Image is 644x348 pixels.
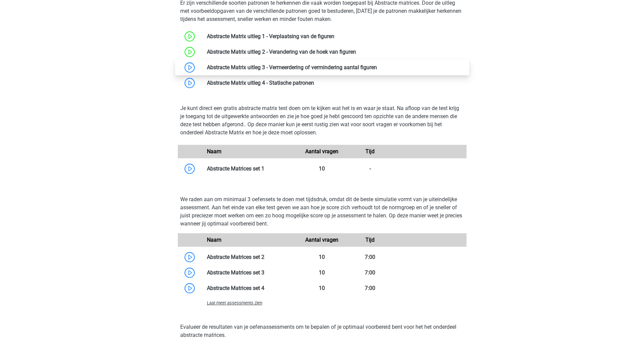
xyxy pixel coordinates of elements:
div: Tijd [346,148,394,156]
div: Abstracte Matrix uitleg 2 - Verandering van de hoek van figuren [202,48,467,56]
div: Abstracte Matrices set 4 [202,284,298,292]
p: Evalueer de resultaten van je oefenassessments om te bepalen of je optimaal voorbereid bent voor ... [180,323,464,339]
div: Naam [202,236,298,244]
span: Laat meer assessments zien [207,300,262,305]
div: Abstracte Matrices set 2 [202,253,298,261]
div: Abstracte Matrix uitleg 3 - Vermeerdering of vermindering aantal figuren [202,63,467,72]
div: Aantal vragen [298,236,346,244]
p: We raden aan om minimaal 3 oefensets te doen met tijdsdruk, omdat dit de beste simulatie vormt va... [180,195,464,228]
div: Tijd [346,236,394,244]
div: Aantal vragen [298,148,346,156]
p: Je kunt direct een gratis abstracte matrix test doen om te kijken wat het is en waar je staat. Na... [180,104,464,137]
div: Abstracte Matrix uitleg 1 - Verplaatsing van de figuren [202,32,467,41]
div: Abstracte Matrices set 3 [202,269,298,277]
div: Naam [202,148,298,156]
div: Abstracte Matrix uitleg 4 - Statische patronen [202,79,467,87]
div: Abstracte Matrices set 1 [202,165,298,173]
